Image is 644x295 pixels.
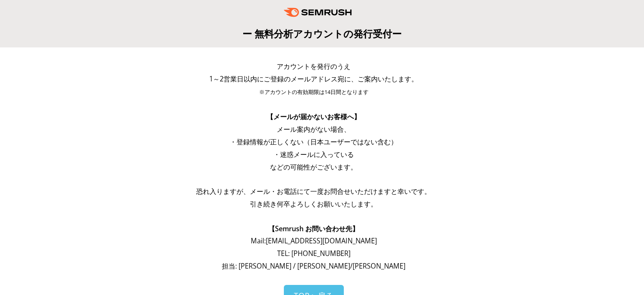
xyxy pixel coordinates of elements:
[251,236,377,245] span: Mail: [EMAIL_ADDRESS][DOMAIN_NAME]
[277,125,351,134] span: メール案内がない場合、
[259,89,369,96] span: ※アカウントの有効期限は14日間となります
[242,27,402,40] span: ー 無料分析アカウントの発行受付ー
[270,162,357,172] span: などの可能性がございます。
[268,224,359,233] span: 【Semrush お問い合わせ先】
[267,112,361,121] span: 【メールが届かないお客様へ】
[250,199,377,209] span: 引き続き何卒よろしくお願いいたします。
[222,261,405,271] span: 担当: [PERSON_NAME] / [PERSON_NAME]/[PERSON_NAME]
[273,150,354,159] span: ・迷惑メールに入っている
[209,74,418,84] span: 1～2営業日以内にご登録のメールアドレス宛に、ご案内いたします。
[277,62,351,71] span: アカウントを発行のうえ
[277,249,351,258] span: TEL: [PHONE_NUMBER]
[196,187,431,196] span: 恐れ入りますが、メール・お電話にて一度お問合せいただけますと幸いです。
[230,137,397,146] span: ・登録情報が正しくない（日本ユーザーではない含む）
